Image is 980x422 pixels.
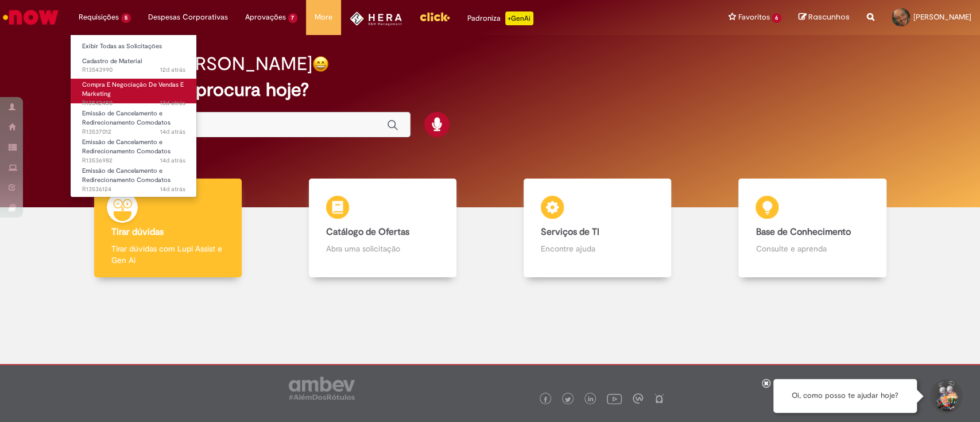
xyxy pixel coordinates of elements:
ul: Requisições [70,34,197,198]
h2: Bom dia, [PERSON_NAME] [92,54,312,74]
img: ServiceNow [1,6,60,29]
time: 17/09/2025 14:33:35 [160,65,185,74]
img: logo_footer_ambev_rotulo_gray.png [289,377,355,400]
div: Oi, como posso te ajudar hoje? [773,379,917,413]
a: Aberto R13542450 : Compra E Negociação De Vendas E Marketing [71,79,197,103]
a: Base de Conhecimento Consulte e aprenda [705,179,920,278]
button: Iniciar Conversa de Suporte [928,379,963,413]
span: R13536982 [82,156,185,165]
span: 14d atrás [160,127,185,136]
a: Aberto R13543990 : Cadastro de Material [71,55,197,76]
a: Tirar dúvidas Tirar dúvidas com Lupi Assist e Gen Ai [60,179,275,278]
img: logo_footer_youtube.png [607,391,622,406]
img: logo_footer_naosei.png [654,393,664,404]
b: Serviços de TI [541,226,599,238]
a: Aberto R13536124 : Emissão de Cancelamento e Redirecionamento Comodatos [71,165,197,189]
span: More [315,11,332,23]
h2: O que você procura hoje? [92,80,888,100]
span: 14d atrás [160,156,185,165]
span: Emissão de Cancelamento e Redirecionamento Comodatos [82,138,171,156]
b: Tirar dúvidas [111,226,164,238]
img: click_logo_yellow_360x200.png [419,8,450,25]
span: Favoritos [738,11,769,23]
b: Base de Conhecimento [756,226,850,238]
span: R13542450 [82,99,185,108]
span: Emissão de Cancelamento e Redirecionamento Comodatos [82,167,171,184]
span: R13543990 [82,65,185,75]
span: 7 [288,13,298,23]
span: [PERSON_NAME] [913,12,971,22]
img: happy-face.png [312,56,329,72]
span: Compra E Negociação De Vendas E Marketing [82,80,184,98]
img: logo_footer_facebook.png [543,397,548,402]
span: 14d atrás [160,185,185,193]
p: Consulte e aprenda [756,243,869,254]
p: Encontre ajuda [541,243,654,254]
time: 17/09/2025 09:47:44 [160,99,185,107]
span: Rascunhos [808,11,850,22]
img: logo_footer_workplace.png [633,393,643,404]
time: 15/09/2025 14:32:51 [160,185,185,193]
span: Requisições [79,11,119,23]
p: +GenAi [505,11,533,25]
span: R13537012 [82,127,185,137]
a: Aberto R13536982 : Emissão de Cancelamento e Redirecionamento Comodatos [71,136,197,161]
span: Cadastro de Material [82,57,142,65]
time: 15/09/2025 16:54:45 [160,127,185,136]
p: Abra uma solicitação [326,243,439,254]
time: 15/09/2025 16:49:56 [160,156,185,165]
span: 6 [772,13,781,23]
span: 12d atrás [160,65,185,74]
b: Catálogo de Ofertas [326,226,409,238]
a: Exibir Todas as Solicitações [71,40,197,53]
a: Catálogo de Ofertas Abra uma solicitação [275,179,490,278]
div: Padroniza [467,11,533,25]
span: 5 [121,13,131,23]
img: logo_footer_linkedin.png [588,396,594,403]
img: HeraLogo.png [350,11,402,26]
span: Despesas Corporativas [148,11,228,23]
span: 13d atrás [160,99,185,107]
span: R13536124 [82,185,185,194]
img: logo_footer_twitter.png [565,397,571,402]
p: Tirar dúvidas com Lupi Assist e Gen Ai [111,243,224,266]
span: Emissão de Cancelamento e Redirecionamento Comodatos [82,109,171,127]
span: Aprovações [245,11,286,23]
a: Serviços de TI Encontre ajuda [490,179,705,278]
a: Rascunhos [799,12,850,23]
a: Aberto R13537012 : Emissão de Cancelamento e Redirecionamento Comodatos [71,107,197,132]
